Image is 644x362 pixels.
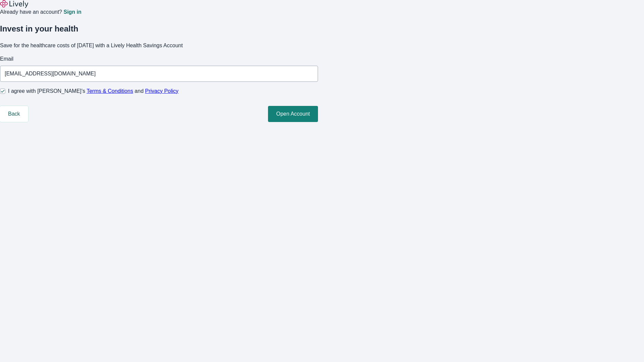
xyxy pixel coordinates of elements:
a: Sign in [63,9,81,15]
span: I agree with [PERSON_NAME]’s and [8,87,178,95]
button: Open Account [268,106,318,122]
a: Privacy Policy [145,88,179,94]
a: Terms & Conditions [87,88,133,94]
